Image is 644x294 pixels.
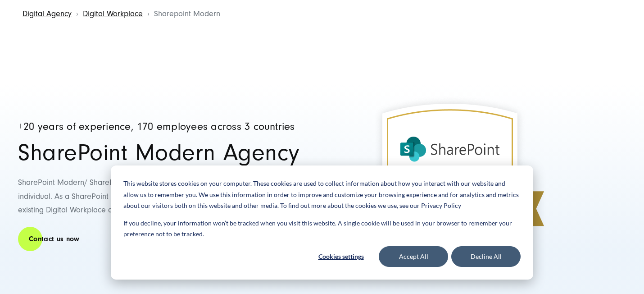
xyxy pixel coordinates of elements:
[83,9,143,18] a: Digital Workplace
[451,246,521,267] button: Decline All
[18,176,316,217] p: SharePoint Modern/ SharePoint Online: This is SharePoint - only improved and more individual. As ...
[23,9,72,18] a: Digital Agency
[18,226,90,252] a: Contact us now
[123,178,521,211] p: This website stores cookies on your computer. These cookies are used to collect information about...
[306,246,376,267] button: Cookies settings
[18,121,316,132] h5: +20 years of experience, 170 employees across 3 countries
[379,246,448,267] button: Accept All
[18,142,316,164] h1: SharePoint Modern Agency
[123,218,521,240] p: If you decline, your information won’t be tracked when you visit this website. A single cookie wi...
[154,9,220,18] span: Sharepoint Modern
[111,165,533,280] div: Cookie banner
